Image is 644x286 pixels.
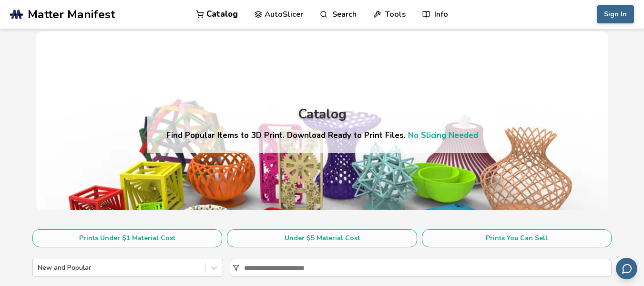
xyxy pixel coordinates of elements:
button: Send feedback via email [616,258,637,279]
button: Sign In [597,5,634,23]
input: New and Popular [38,264,40,272]
span: Matter Manifest [28,8,115,21]
div: Catalog [298,107,347,122]
button: Prints Under $1 Material Cost [32,229,223,247]
button: Prints You Can Sell [422,229,612,247]
a: No Slicing Needed [408,130,478,141]
h4: Find Popular Items to 3D Print. Download Ready to Print Files. [166,130,478,141]
button: Under $5 Material Cost [227,229,417,247]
